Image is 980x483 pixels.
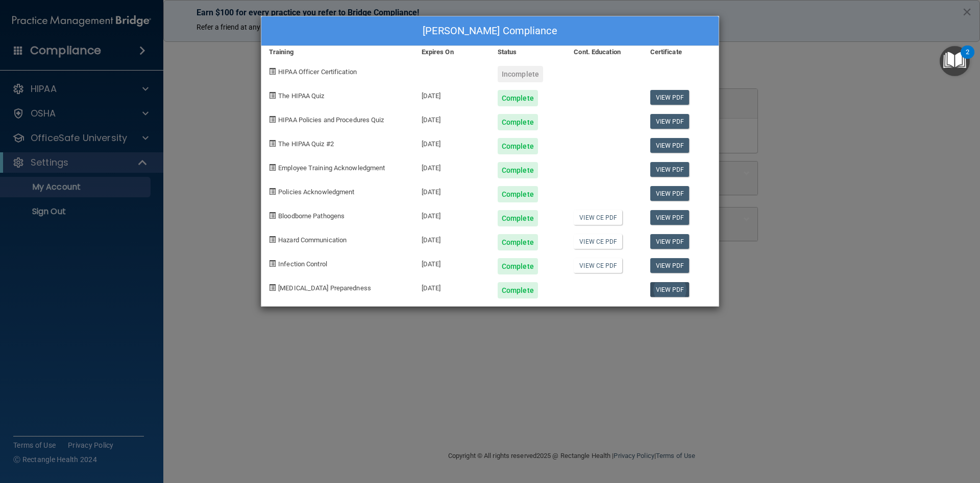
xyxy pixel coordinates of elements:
[414,202,490,226] div: [DATE]
[498,66,543,82] div: Incomplete
[414,226,490,250] div: [DATE]
[650,258,690,273] a: View PDF
[498,138,538,154] div: Complete
[650,210,690,225] a: View PDF
[498,90,538,106] div: Complete
[414,82,490,106] div: [DATE]
[498,282,538,298] div: Complete
[498,258,538,274] div: Complete
[278,140,334,148] span: The HIPAA Quiz #2
[574,234,622,249] a: View CE PDF
[278,284,371,292] span: [MEDICAL_DATA] Preparedness
[566,46,642,58] div: Cont. Education
[261,46,414,58] div: Training
[498,162,538,178] div: Complete
[414,130,490,154] div: [DATE]
[414,178,490,202] div: [DATE]
[643,46,719,58] div: Certificate
[278,260,327,268] span: Infection Control
[940,46,970,76] button: Open Resource Center, 2 new notifications
[414,154,490,178] div: [DATE]
[278,116,384,124] span: HIPAA Policies and Procedures Quiz
[498,114,538,130] div: Complete
[414,250,490,274] div: [DATE]
[498,234,538,250] div: Complete
[574,258,622,273] a: View CE PDF
[574,210,622,225] a: View CE PDF
[498,210,538,226] div: Complete
[966,52,969,65] div: 2
[490,46,566,58] div: Status
[650,90,690,105] a: View PDF
[278,212,345,220] span: Bloodborne Pathogens
[650,186,690,201] a: View PDF
[278,92,324,100] span: The HIPAA Quiz
[261,16,719,46] div: [PERSON_NAME] Compliance
[278,188,354,196] span: Policies Acknowledgment
[498,186,538,202] div: Complete
[414,274,490,298] div: [DATE]
[414,46,490,58] div: Expires On
[650,162,690,177] a: View PDF
[278,164,385,172] span: Employee Training Acknowledgment
[278,68,357,76] span: HIPAA Officer Certification
[650,114,690,129] a: View PDF
[650,234,690,249] a: View PDF
[650,282,690,297] a: View PDF
[278,236,347,244] span: Hazard Communication
[650,138,690,153] a: View PDF
[414,106,490,130] div: [DATE]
